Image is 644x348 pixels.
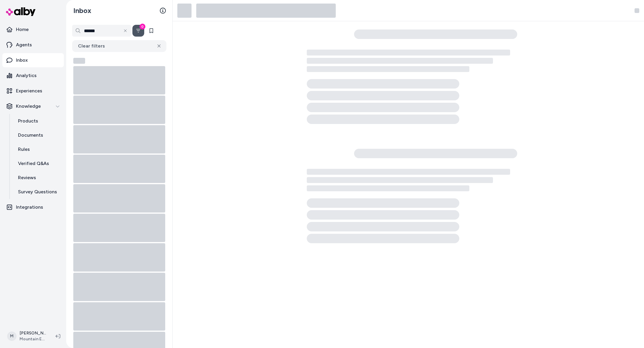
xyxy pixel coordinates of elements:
a: Survey Questions [12,185,64,199]
span: Mountain Equipment Company [20,336,46,342]
a: Inbox [2,53,64,67]
a: Products [12,114,64,128]
div: 0 [139,24,145,30]
a: Documents [12,128,64,142]
p: Home [16,26,29,33]
p: Agents [16,41,32,48]
a: Home [2,22,64,37]
p: Inbox [16,57,28,64]
a: Experiences [2,84,64,98]
button: Knowledge [2,99,64,113]
p: Integrations [16,204,43,211]
a: Analytics [2,68,64,83]
p: Rules [18,146,30,153]
a: Rules [12,142,64,156]
button: M[PERSON_NAME]Mountain Equipment Company [4,327,51,346]
p: [PERSON_NAME] [20,330,46,336]
h2: Inbox [73,6,91,15]
button: Clear filters [72,40,166,52]
p: Experiences [16,87,42,94]
p: Documents [18,132,43,139]
button: Filter [132,25,144,37]
p: Knowledge [16,103,41,110]
p: Reviews [18,174,36,181]
img: alby Logo [6,7,35,16]
p: Products [18,117,38,125]
p: Verified Q&As [18,160,49,167]
span: M [7,331,17,341]
a: Reviews [12,171,64,185]
a: Integrations [2,200,64,214]
a: Agents [2,38,64,52]
p: Survey Questions [18,188,57,195]
a: Verified Q&As [12,156,64,171]
p: Analytics [16,72,37,79]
